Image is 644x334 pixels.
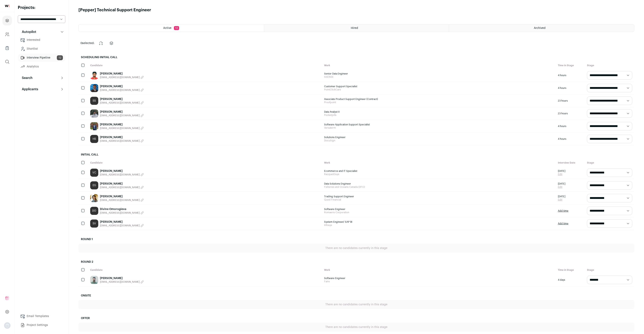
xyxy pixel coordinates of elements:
a: Interview Pipeline12 [18,54,65,62]
span: [EMAIL_ADDRESS][DOMAIN_NAME] [100,127,140,130]
span: [EMAIL_ADDRESS][DOMAIN_NAME] [100,199,140,202]
h2: Projects: [18,5,65,11]
button: [EMAIL_ADDRESS][DOMAIN_NAME] [100,199,144,202]
p: Autopilot [19,29,36,34]
span: 12 [174,26,179,30]
a: Edit [558,185,565,189]
span: PointClickCare [324,88,554,91]
span: 0 [80,42,82,45]
span: [EMAIL_ADDRESS][DOMAIN_NAME] [100,101,140,104]
a: Projects [2,16,12,25]
h1: [Pepper] Technical Support Engineer [78,7,151,13]
div: 4 hours [556,69,585,82]
a: HS [90,135,98,143]
a: Archived [449,24,634,32]
span: Software Engineer [324,208,554,211]
h2: Round 1 [78,235,634,244]
span: Software Application Support Specialist [324,123,554,126]
div: There are no candidates currently in this stage [78,244,634,253]
span: Pocketpills [324,113,554,117]
a: Edit [558,173,565,176]
span: Software Engineer [324,277,554,280]
button: [EMAIL_ADDRESS][DOMAIN_NAME] [100,211,144,214]
a: DO [90,207,98,215]
span: System Engineer/ SAP BI [324,220,554,224]
button: Autopilot [18,28,65,36]
button: [EMAIL_ADDRESS][DOMAIN_NAME] [100,127,144,130]
span: RacquetGuys [324,173,554,176]
span: Quod Financial [324,198,554,201]
div: Time in Stage [556,266,585,274]
span: SSENSE [324,75,554,79]
div: 4 hours [556,120,585,132]
div: 23 hours [556,95,585,107]
span: Proofpoint [324,101,554,104]
div: Stage [585,266,634,274]
span: Romaeris Corporation [324,211,554,214]
span: [EMAIL_ADDRESS][DOMAIN_NAME] [100,173,140,176]
img: 281e3230e04bf62b0493838d7fb0ed23c2f6b9c51535039b5eeb3f898c4485cb.jpg [90,194,98,202]
div: Interview Date [556,159,585,166]
a: [PERSON_NAME] [100,135,144,139]
span: Associate Product Support Engineer (Contract) [324,98,554,101]
a: Add time [558,209,568,212]
span: Versaterm [324,126,554,129]
span: [EMAIL_ADDRESS][DOMAIN_NAME] [100,139,140,143]
a: [PERSON_NAME] [100,123,144,127]
span: Data Analyst II [324,110,554,113]
div: Work [322,159,556,166]
div: Stage [585,62,634,69]
a: SV [90,220,98,228]
img: d065eba8539a0b4e602d6997229cbaff6683a7b84fe62586c43d7af029b19583.jpg [90,109,98,118]
a: EG [90,181,98,189]
img: c90d94977942af0345be4fed662e7210b27b46d2194ebe270405169f4720430a.jpg [90,71,98,79]
span: DocuSign [324,139,554,142]
span: [EMAIL_ADDRESS][DOMAIN_NAME] [100,186,140,189]
span: Faire [324,280,554,283]
a: Divine Omorogieva [100,207,144,211]
a: Company Lists [2,43,12,53]
span: Hired [351,27,358,29]
a: [PERSON_NAME] [100,169,144,173]
div: SS [90,97,98,105]
a: [PERSON_NAME] [100,97,144,101]
div: VC [90,169,98,177]
div: Candidate [88,62,322,69]
span: Solutions Engineer [324,136,554,139]
a: [PERSON_NAME] [100,72,144,76]
button: [EMAIL_ADDRESS][DOMAIN_NAME] [100,139,144,143]
h2: Onsite [78,291,634,300]
img: b5149df90c35b373f693435227b5a498bccf11b76c7644b2dcc99542b191cdaf.jpg [90,84,98,92]
button: [EMAIL_ADDRESS][DOMAIN_NAME] [100,280,144,284]
a: Company and ATS Settings [2,29,12,39]
button: [EMAIL_ADDRESS][DOMAIN_NAME] [100,114,144,117]
span: [EMAIL_ADDRESS][DOMAIN_NAME] [100,76,140,79]
a: Email Templates [18,312,65,320]
h2: Offer [78,314,634,323]
span: selected: [80,41,94,45]
span: 12 [57,55,63,60]
img: wellfound-shorthand-0d5821cbd27db2630d0214b213865d53afaa358527fdda9d0ea32b1df1b89c2c.svg [5,5,10,7]
span: Customer Support Specialist [324,85,554,88]
button: Applicants [18,85,65,93]
h2: Initial Call [78,150,634,159]
a: [PERSON_NAME] [100,84,144,88]
span: [DATE] [558,182,565,185]
button: [EMAIL_ADDRESS][DOMAIN_NAME] [100,186,144,189]
span: [DATE] [558,169,565,173]
div: Candidate [88,266,322,274]
span: [EMAIL_ADDRESS][DOMAIN_NAME] [100,114,140,117]
a: Interested [18,36,65,44]
div: 23 hours [556,107,585,120]
div: 4 hours [556,82,585,94]
span: [EMAIL_ADDRESS][DOMAIN_NAME] [100,224,140,227]
a: Hired [264,24,449,32]
div: Candidate [88,159,322,166]
button: [EMAIL_ADDRESS][DOMAIN_NAME] [100,88,144,92]
a: [PERSON_NAME] [100,220,144,224]
div: Work [322,62,556,69]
